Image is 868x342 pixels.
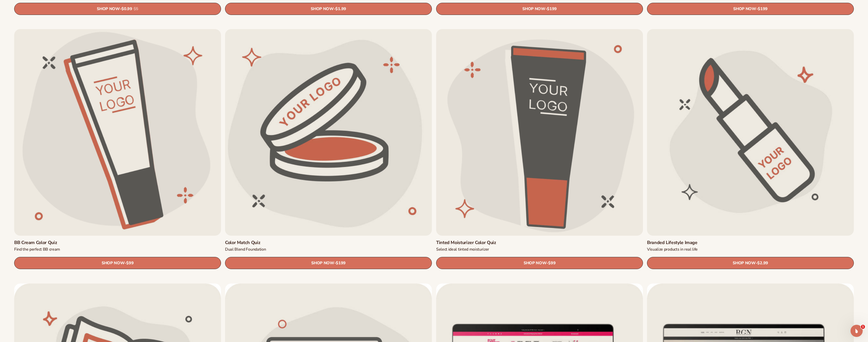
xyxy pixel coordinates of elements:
span: 1 [861,325,865,329]
span: SHOP NOW [311,261,334,266]
a: SHOP NOW- $199 [647,3,854,15]
span: $99 [126,261,134,266]
iframe: Intercom live chat [851,325,863,337]
span: $1.99 [336,7,346,11]
span: $199 [547,7,557,11]
a: Branded Lifestyle Image [647,240,854,246]
span: SHOP NOW [311,7,334,11]
span: $199 [336,261,346,266]
a: BB Cream Color Quiz [14,240,221,246]
span: SHOP NOW [733,261,755,266]
s: $5 [134,7,138,11]
a: Color Match Quiz [225,240,432,246]
span: $0.99 [121,7,132,11]
a: SHOP NOW- $99 [436,257,643,269]
a: SHOP NOW- $199 [225,257,432,269]
span: SHOP NOW [524,261,546,266]
span: SHOP NOW [522,7,545,11]
a: SHOP NOW- $2.99 [647,257,854,269]
span: SHOP NOW [97,7,120,11]
a: SHOP NOW- $0.99 $5 [14,3,221,15]
a: Tinted Moisturizer Color Quiz [436,240,643,246]
a: SHOP NOW- $1.99 [225,3,432,15]
span: $2.99 [757,261,768,266]
a: SHOP NOW- $99 [14,257,221,269]
span: $199 [758,7,768,11]
span: SHOP NOW [733,7,756,11]
span: SHOP NOW [102,261,124,266]
a: SHOP NOW- $199 [436,3,643,15]
span: $99 [548,261,556,266]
